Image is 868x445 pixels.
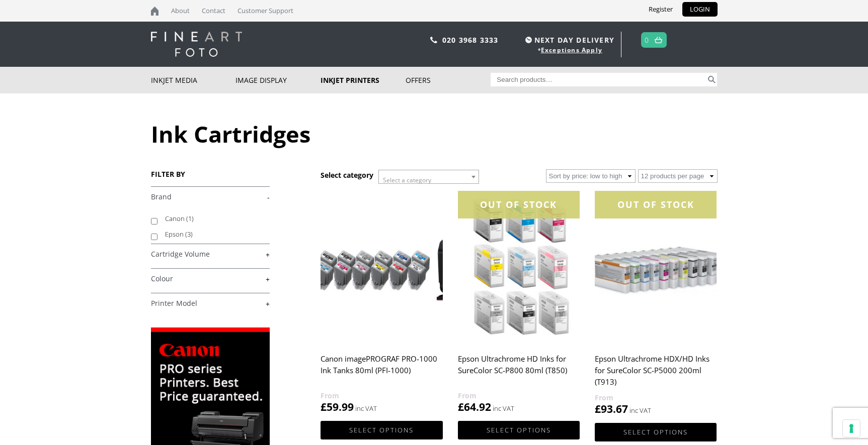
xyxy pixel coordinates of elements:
[151,274,270,284] a: +
[383,176,431,184] span: Select a category
[595,191,717,416] a: OUT OF STOCKEpson Ultrachrome HDX/HD Inks for SureColor SC-P5000 200ml (T913) £93.67
[458,400,464,414] span: £
[523,34,614,46] span: NEXT DAY DELIVERY
[525,37,532,43] img: time.svg
[165,211,260,227] label: Canon
[595,350,717,392] h2: Epson Ultrachrome HDX/HD Inks for SureColor SC-P5000 200ml (T913)
[151,192,270,202] a: -
[595,423,717,441] a: Select options for “Epson Ultrachrome HDX/HD Inks for SureColor SC-P5000 200ml (T913)”
[151,244,270,264] h4: Cartridge Volume
[321,421,442,439] a: Select options for “Canon imagePROGRAF PRO-1000 Ink Tanks 80ml (PFI-1000)”
[541,46,602,54] a: Exceptions Apply
[458,421,580,439] a: Select options for “Epson Ultrachrome HD Inks for SureColor SC-P800 80ml (T850)”
[151,67,236,93] a: Inkjet Media
[235,67,321,93] a: Image Display
[682,2,718,17] a: LOGIN
[458,400,491,414] bdi: 64.92
[321,191,442,414] a: Canon imagePROGRAF PRO-1000 Ink Tanks 80ml (PFI-1000) £59.99
[595,402,628,416] bdi: 93.67
[151,268,270,288] h4: Colour
[186,214,194,223] span: (1)
[458,191,580,218] div: OUT OF STOCK
[595,402,601,416] span: £
[321,191,442,343] img: Canon imagePROGRAF PRO-1000 Ink Tanks 80ml (PFI-1000)
[595,191,717,218] div: OUT OF STOCK
[151,293,270,313] h4: Printer Model
[546,169,636,183] select: Shop order
[151,169,270,179] h3: FILTER BY
[406,67,491,93] a: Offers
[641,2,680,17] a: Register
[442,35,499,45] a: 020 3968 3333
[321,170,373,180] h3: Select category
[458,191,580,414] a: OUT OF STOCKEpson Ultrachrome HD Inks for SureColor SC-P800 80ml (T850) £64.92
[151,250,270,259] a: +
[151,299,270,308] a: +
[185,230,193,239] span: (3)
[151,186,270,206] h4: Brand
[843,420,860,437] button: Your consent preferences for tracking technologies
[491,73,706,86] input: Search products…
[706,73,718,86] button: Search
[321,350,442,390] h2: Canon imagePROGRAF PRO-1000 Ink Tanks 80ml (PFI-1000)
[321,400,354,414] bdi: 59.99
[165,227,260,242] label: Epson
[645,33,649,47] a: 0
[458,350,580,390] h2: Epson Ultrachrome HD Inks for SureColor SC-P800 80ml (T850)
[321,400,327,414] span: £
[321,67,406,93] a: Inkjet Printers
[458,191,580,343] img: Epson Ultrachrome HD Inks for SureColor SC-P800 80ml (T850)
[151,119,718,149] h1: Ink Cartridges
[655,37,662,43] img: basket.svg
[151,32,242,57] img: logo-white.svg
[595,191,717,343] img: Epson Ultrachrome HDX/HD Inks for SureColor SC-P5000 200ml (T913)
[430,37,437,43] img: phone.svg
